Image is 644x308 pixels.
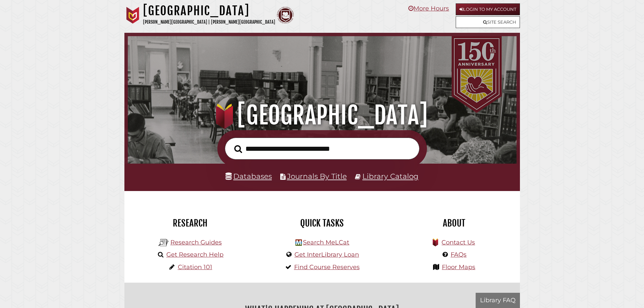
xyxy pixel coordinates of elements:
[159,238,169,248] img: Hekman Library Logo
[143,3,275,18] h1: [GEOGRAPHIC_DATA]
[231,143,245,155] button: Search
[456,16,520,28] a: Site Search
[451,251,467,258] a: FAQs
[234,145,242,153] i: Search
[261,217,383,229] h2: Quick Tasks
[362,172,419,181] a: Library Catalog
[442,239,475,246] a: Contact Us
[295,239,302,246] img: Hekman Library Logo
[129,217,251,229] h2: Research
[143,18,275,26] p: [PERSON_NAME][GEOGRAPHIC_DATA] | [PERSON_NAME][GEOGRAPHIC_DATA]
[408,5,449,12] a: More Hours
[277,7,294,24] img: Calvin Theological Seminary
[166,251,223,258] a: Get Research Help
[294,263,360,271] a: Find Course Reserves
[137,100,507,130] h1: [GEOGRAPHIC_DATA]
[170,239,222,246] a: Research Guides
[303,239,349,246] a: Search MeLCat
[124,7,141,24] img: Calvin University
[393,217,515,229] h2: About
[294,251,359,258] a: Get InterLibrary Loan
[456,3,520,15] a: Login to My Account
[178,263,212,271] a: Citation 101
[442,263,475,271] a: Floor Maps
[225,172,272,181] a: Databases
[287,172,347,181] a: Journals By Title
